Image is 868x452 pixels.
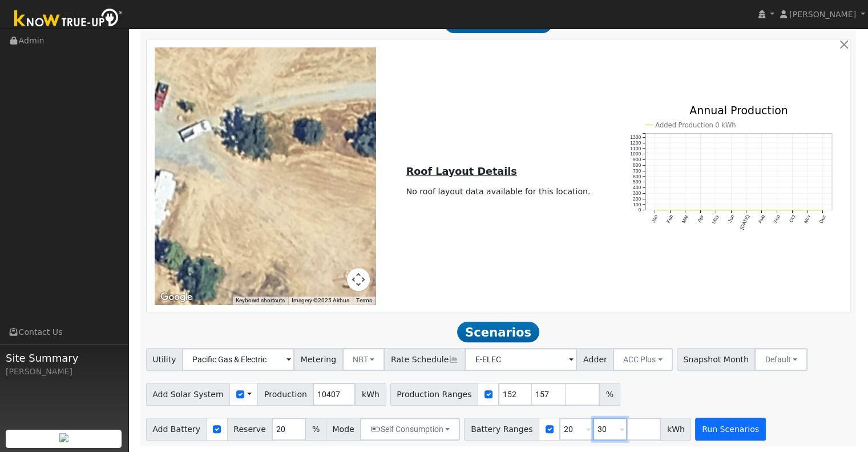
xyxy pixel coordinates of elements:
text: 100 [633,202,641,207]
text: Annual Production [689,104,788,117]
span: Add Solar System [146,383,231,406]
text: 500 [633,179,641,185]
span: kWh [355,383,386,406]
circle: onclick="" [700,209,701,211]
text: 900 [633,157,641,163]
circle: onclick="" [806,209,808,211]
button: NBT [342,348,385,371]
text: Added Production 0 kWh [655,121,736,129]
input: Select a Rate Schedule [465,348,577,371]
text: 0 [638,207,641,213]
circle: onclick="" [669,209,671,211]
circle: onclick="" [653,209,655,211]
span: [PERSON_NAME] [789,10,856,19]
circle: onclick="" [715,209,717,211]
text: Aug [757,214,766,225]
text: Dec [818,214,827,225]
circle: onclick="" [761,209,762,211]
circle: onclick="" [776,209,778,211]
img: Google [158,290,195,305]
text: Mar [680,214,689,225]
span: Rate Schedule [384,348,465,371]
button: Map camera controls [347,268,370,291]
span: Reserve [227,418,273,441]
a: Terms (opens in new tab) [356,297,372,303]
text: Apr [696,214,705,223]
img: Know True-Up [9,6,128,32]
text: [DATE] [738,214,750,231]
circle: onclick="" [822,209,823,211]
a: Open this area in Google Maps (opens a new window) [158,290,195,305]
span: Utility [146,348,183,371]
circle: onclick="" [730,209,732,211]
text: 700 [633,168,641,174]
text: 1100 [630,146,641,151]
span: kWh [660,418,691,441]
text: 600 [633,174,641,179]
span: Imagery ©2025 Airbus [292,297,349,303]
td: No roof layout data available for this location. [404,183,592,199]
u: Roof Layout Details [406,166,517,177]
text: May [710,214,720,225]
circle: onclick="" [745,209,747,211]
span: Adder [576,348,613,371]
text: 1000 [630,151,641,157]
span: Production Ranges [390,383,478,406]
circle: onclick="" [792,209,793,211]
button: ACC Plus [613,348,673,371]
text: Nov [803,214,812,225]
span: Add Battery [146,418,207,441]
text: Sep [772,214,781,225]
text: Feb [665,214,674,225]
button: Self Consumption [360,418,460,441]
span: Battery Ranges [464,418,539,441]
circle: onclick="" [684,209,686,211]
button: Keyboard shortcuts [236,297,285,305]
span: % [305,418,326,441]
text: 1200 [630,140,641,146]
button: Default [754,348,808,371]
span: % [599,383,620,406]
span: Production [257,383,313,406]
img: retrieve [59,433,68,442]
text: 300 [633,191,641,197]
span: Mode [326,418,361,441]
span: Scenarios [457,322,539,342]
text: 400 [633,185,641,191]
span: Metering [294,348,343,371]
text: 1300 [630,134,641,140]
text: 800 [633,162,641,168]
button: Run Scenarios [695,418,765,441]
input: Select a Utility [182,348,294,371]
span: Site Summary [6,350,122,366]
div: [PERSON_NAME] [6,366,122,378]
text: Jan [650,214,659,224]
text: 200 [633,196,641,202]
text: Oct [788,214,797,223]
span: Snapshot Month [677,348,756,371]
text: Jun [726,214,735,224]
